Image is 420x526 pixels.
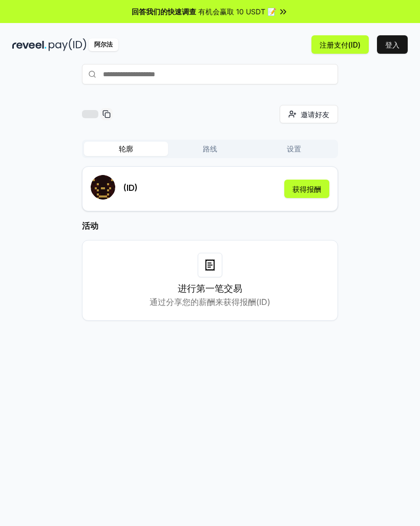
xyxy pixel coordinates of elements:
[178,281,242,296] h3: 进行第一笔交易
[198,6,276,17] span: 有机会赢取 10 USDT 📝
[284,180,329,198] button: 获得报酬
[252,142,336,156] button: 设置
[168,142,252,156] button: 路线
[377,35,408,54] button: 登入
[12,38,47,51] img: 揭示_黑暗的
[49,38,87,51] img: 支付_id
[84,142,168,156] button: 轮廓
[280,105,338,123] button: 邀请好友
[301,109,329,120] span: 邀请好友
[82,220,338,232] h2: 活动
[311,35,369,54] button: 注册支付(ID)
[123,182,138,194] p: (ID)
[89,38,118,51] div: 阿尔法
[132,6,196,17] span: 回答我们的快速调查
[150,296,270,308] p: 通过分享您的薪酬来获得报酬(ID)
